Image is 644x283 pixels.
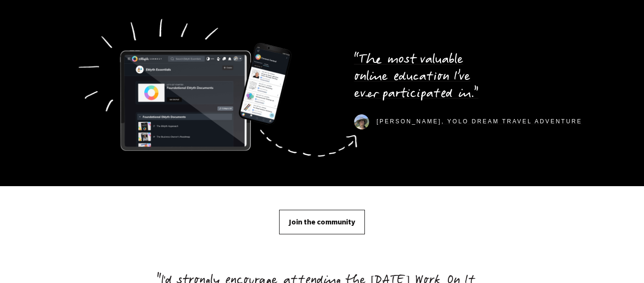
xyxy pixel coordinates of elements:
div: Widget de chat [597,238,644,283]
img: Mariyana Castleberry [354,114,369,129]
p: “The most valuable online education I’ve ever participated in.” [354,52,582,103]
a: “The most valuableonline education I’veever participated in.” Mariyana Castleberry [PERSON_NAME],... [62,52,582,129]
div: [PERSON_NAME], Yolo dream Travel adventure [377,118,582,126]
a: Join the community [279,210,365,234]
iframe: Chat Widget [597,238,644,283]
span: Join the community [289,217,355,227]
